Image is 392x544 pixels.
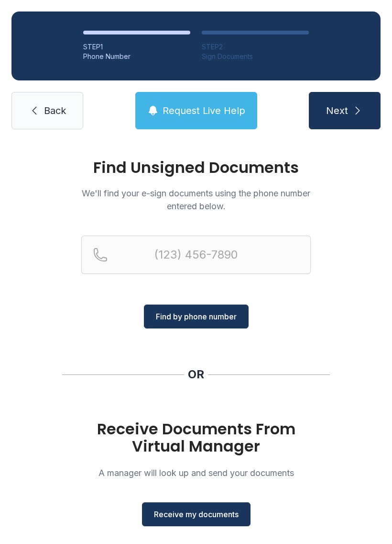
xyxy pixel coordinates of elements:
[326,104,348,117] span: Next
[202,42,309,52] div: STEP 2
[81,466,311,479] p: A manager will look up and send your documents
[188,367,204,382] div: OR
[163,104,245,117] span: Request Live Help
[81,187,311,213] p: We'll find your e-sign documents using the phone number entered below.
[154,509,239,520] span: Receive my documents
[202,52,309,61] div: Sign Documents
[83,52,190,61] div: Phone Number
[83,42,190,52] div: STEP 1
[81,160,311,175] h1: Find Unsigned Documents
[44,104,66,117] span: Back
[156,311,237,322] span: Find by phone number
[81,236,311,274] input: Reservation phone number
[81,420,311,455] h1: Receive Documents From Virtual Manager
